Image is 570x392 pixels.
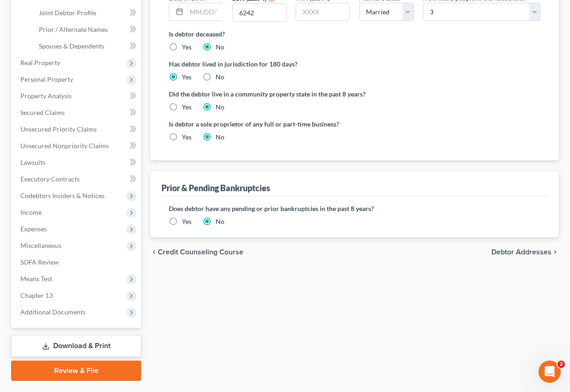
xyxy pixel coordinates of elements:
[20,142,109,150] span: Unsecured Nonpriority Claims
[182,217,192,226] label: Yes
[13,88,141,104] a: Property Analysis
[296,3,349,21] input: XXXX
[182,133,192,142] label: Yes
[20,192,105,199] span: Codebtors Insiders & Notices
[558,361,565,368] span: 2
[169,59,540,69] label: Has debtor lived in jurisdiction for 180 days?
[20,125,97,133] span: Unsecured Priority Claims
[20,241,62,249] span: Miscellaneous
[20,275,52,283] span: Means Test
[169,29,540,39] label: Is debtor deceased?
[20,75,73,83] span: Personal Property
[551,248,559,256] i: chevron_right
[182,103,192,112] label: Yes
[216,217,224,226] label: No
[182,42,192,52] label: Yes
[216,42,224,52] label: No
[169,119,350,129] label: Is debtor a sole proprietor of any full or part-time business?
[169,204,540,213] label: Does debtor have any pending or prior bankruptcies in the past 8 years?
[216,72,224,82] label: No
[150,248,243,256] button: chevron_left Credit Counseling Course
[20,59,60,66] span: Real Property
[31,21,141,38] a: Prior / Alternate Names
[20,92,72,100] span: Property Analysis
[539,361,561,383] iframe: Intercom live chat
[182,72,192,82] label: Yes
[39,42,104,50] span: Spouses & Dependents
[186,3,223,21] input: MM/DD/YYYY
[31,38,141,54] a: Spouses & Dependents
[161,182,270,193] div: Prior & Pending Bankruptcies
[11,335,141,357] a: Download & Print
[13,121,141,138] a: Unsecured Priority Claims
[150,248,158,256] i: chevron_left
[20,258,59,266] span: SOFA Review
[20,109,65,116] span: Secured Claims
[491,248,551,256] span: Debtor Addresses
[20,308,86,316] span: Additional Documents
[13,254,141,271] a: SOFA Review
[216,133,224,142] label: No
[13,138,141,154] a: Unsecured Nonpriority Claims
[13,104,141,121] a: Secured Claims
[39,9,96,17] span: Joint Debtor Profile
[169,89,540,99] label: Did the debtor live in a community property state in the past 8 years?
[216,103,224,112] label: No
[20,158,45,166] span: Lawsuits
[20,175,80,183] span: Executory Contracts
[20,208,42,216] span: Income
[491,248,559,256] button: Debtor Addresses chevron_right
[233,4,286,21] input: XXXX
[158,248,243,256] span: Credit Counseling Course
[39,25,108,33] span: Prior / Alternate Names
[20,225,47,233] span: Expenses
[11,361,141,381] a: Review & File
[13,171,141,187] a: Executory Contracts
[20,291,53,299] span: Chapter 13
[31,5,141,21] a: Joint Debtor Profile
[13,154,141,171] a: Lawsuits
